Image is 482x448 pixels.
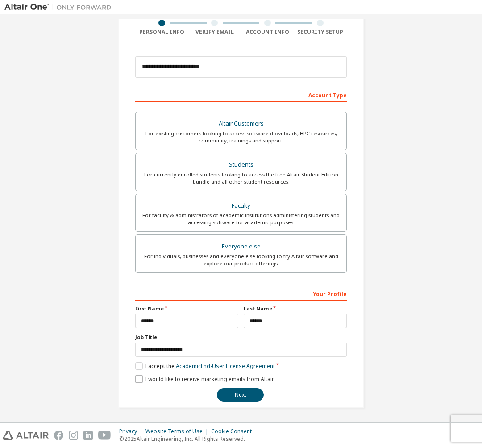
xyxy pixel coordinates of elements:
div: Cookie Consent [211,428,257,435]
p: © 2025 Altair Engineering, Inc. All Rights Reserved. [119,435,257,443]
div: For faculty & administrators of academic institutions administering students and accessing softwa... [141,212,341,226]
label: First Name [135,305,238,312]
div: Personal Info [135,29,188,36]
div: Faculty [141,200,341,212]
div: Students [141,159,341,171]
div: Everyone else [141,240,341,253]
a: Academic End-User License Agreement [176,362,275,370]
div: Altair Customers [141,117,341,130]
label: Job Title [135,334,347,341]
div: For individuals, businesses and everyone else looking to try Altair software and explore our prod... [141,253,341,267]
img: Altair One [4,3,116,12]
button: Next [217,388,264,402]
label: I accept the [135,362,275,370]
label: I would like to receive marketing emails from Altair [135,375,274,383]
div: Privacy [119,428,145,435]
div: Account Info [241,29,294,36]
div: Account Type [135,88,347,102]
img: instagram.svg [69,431,78,440]
img: linkedin.svg [83,431,93,440]
img: altair_logo.svg [3,431,49,440]
div: For currently enrolled students looking to access the free Altair Student Edition bundle and all ... [141,171,341,185]
div: Security Setup [294,29,347,36]
img: facebook.svg [54,431,63,440]
div: Your Profile [135,286,347,301]
div: Verify Email [188,29,241,36]
img: youtube.svg [98,431,111,440]
label: Last Name [244,305,347,312]
div: Website Terms of Use [145,428,211,435]
div: For existing customers looking to access software downloads, HPC resources, community, trainings ... [141,130,341,144]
